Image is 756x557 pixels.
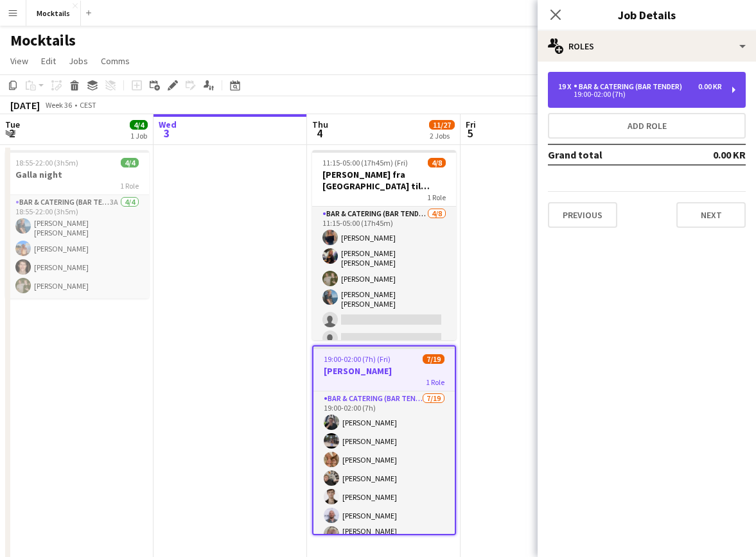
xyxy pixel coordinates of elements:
[121,158,139,167] span: 4/4
[130,120,148,130] span: 4/4
[5,119,20,130] span: Tue
[42,100,75,110] span: Week 36
[10,99,40,112] div: [DATE]
[36,53,61,69] a: Edit
[130,131,147,141] div: 1 Job
[466,119,476,130] span: Fri
[312,169,456,192] h3: [PERSON_NAME] fra [GEOGRAPHIC_DATA] til [GEOGRAPHIC_DATA]
[430,131,454,141] div: 2 Jobs
[120,181,139,191] span: 1 Role
[3,126,20,141] span: 2
[80,100,96,110] div: CEST
[574,82,687,91] div: Bar & Catering (Bar Tender)
[324,354,391,364] span: 19:00-02:00 (7h) (Fri)
[558,91,722,98] div: 19:00-02:00 (7h)
[558,82,574,91] div: 19 x
[312,119,328,130] span: Thu
[548,113,746,139] button: Add role
[5,53,33,69] a: View
[41,55,56,67] span: Edit
[5,195,149,298] app-card-role: Bar & Catering (Bar Tender)3A4/418:55-22:00 (3h5m)[PERSON_NAME] [PERSON_NAME][PERSON_NAME][PERSON...
[313,365,455,377] h3: [PERSON_NAME]
[312,207,456,388] app-card-role: Bar & Catering (Bar Tender)4/811:15-05:00 (17h45m)[PERSON_NAME][PERSON_NAME] [PERSON_NAME] [PERSO...
[10,31,76,50] h1: Mocktails
[26,1,81,26] button: Mocktails
[427,193,446,202] span: 1 Role
[538,31,756,62] div: Roles
[15,158,78,167] span: 18:55-22:00 (3h5m)
[676,202,746,228] button: Next
[69,55,88,67] span: Jobs
[464,126,476,141] span: 5
[538,6,756,23] h3: Job Details
[426,377,444,387] span: 1 Role
[96,53,135,69] a: Comms
[101,55,130,67] span: Comms
[157,126,177,141] span: 3
[322,158,408,167] span: 11:15-05:00 (17h45m) (Fri)
[5,169,149,180] h3: Galla night
[312,150,456,340] app-job-card: 11:15-05:00 (17h45m) (Fri)4/8[PERSON_NAME] fra [GEOGRAPHIC_DATA] til [GEOGRAPHIC_DATA]1 RoleBar &...
[159,119,177,130] span: Wed
[423,354,444,364] span: 7/19
[64,53,93,69] a: Jobs
[310,126,328,141] span: 4
[698,82,722,91] div: 0.00 KR
[429,120,455,130] span: 11/27
[5,150,149,298] app-job-card: 18:55-22:00 (3h5m)4/4Galla night1 RoleBar & Catering (Bar Tender)3A4/418:55-22:00 (3h5m)[PERSON_N...
[10,55,28,67] span: View
[548,144,671,165] td: Grand total
[548,202,617,228] button: Previous
[671,144,746,165] td: 0.00 KR
[312,345,456,535] app-job-card: 19:00-02:00 (7h) (Fri)7/19[PERSON_NAME]1 RoleBar & Catering (Bar Tender)7/1919:00-02:00 (7h)[PERS...
[428,158,446,167] span: 4/8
